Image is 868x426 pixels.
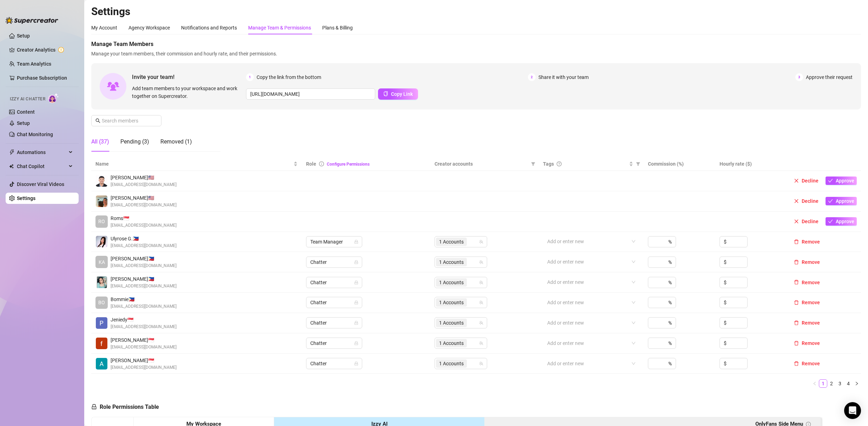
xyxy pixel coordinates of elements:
[160,138,192,146] div: Removed (1)
[439,360,464,367] span: 1 Accounts
[310,358,358,369] span: Chatter
[6,17,58,24] img: logo-BBDzfeDw.svg
[802,239,820,245] span: Remove
[802,259,820,265] span: Remove
[826,217,857,226] button: Approve
[111,357,177,364] span: [PERSON_NAME] 🇸🇬
[391,91,413,97] span: Copy Link
[322,24,353,32] div: Plans & Billing
[96,277,107,288] img: Ma Clarrise Romano
[791,197,821,205] button: Decline
[439,339,464,347] span: 1 Accounts
[828,199,833,204] span: check
[111,303,177,310] span: [EMAIL_ADDRESS][DOMAIN_NAME]
[530,159,537,169] span: filter
[813,381,817,386] span: left
[794,178,799,183] span: close
[791,238,823,246] button: Remove
[836,379,844,388] li: 3
[479,341,483,345] span: team
[378,88,418,100] button: Copy Link
[354,300,358,305] span: lock
[810,379,819,388] button: left
[354,260,358,264] span: lock
[436,339,467,347] span: 1 Accounts
[794,199,799,204] span: close
[794,280,799,285] span: delete
[791,319,823,327] button: Remove
[10,96,45,102] span: Izzy AI Chatter
[436,359,467,368] span: 1 Accounts
[354,280,358,285] span: lock
[528,73,536,81] span: 2
[17,120,30,126] a: Setup
[111,194,177,202] span: [PERSON_NAME] 🇺🇸
[17,61,51,67] a: Team Analytics
[319,161,324,166] span: info-circle
[111,324,177,330] span: [EMAIL_ADDRESS][DOMAIN_NAME]
[826,177,857,185] button: Approve
[181,24,237,32] div: Notifications and Reports
[439,299,464,306] span: 1 Accounts
[802,219,819,224] span: Decline
[111,202,177,208] span: [EMAIL_ADDRESS][DOMAIN_NAME]
[802,340,820,346] span: Remove
[439,238,464,246] span: 1 Accounts
[802,300,820,305] span: Remove
[17,132,53,137] a: Chat Monitoring
[436,238,467,246] span: 1 Accounts
[111,242,177,249] span: [EMAIL_ADDRESS][DOMAIN_NAME]
[794,219,799,224] span: close
[795,73,803,81] span: 3
[132,73,246,81] span: Invite your team!
[853,379,861,388] button: right
[479,321,483,325] span: team
[436,258,467,266] span: 1 Accounts
[248,24,311,32] div: Manage Team & Permissions
[354,341,358,345] span: lock
[111,275,177,283] span: [PERSON_NAME] 🇵🇭
[802,178,819,184] span: Decline
[844,380,852,387] a: 4
[436,319,467,327] span: 1 Accounts
[91,404,97,410] span: lock
[111,181,177,188] span: [EMAIL_ADDRESS][DOMAIN_NAME]
[95,160,292,168] span: Name
[48,93,59,103] img: AI Chatter
[791,339,823,347] button: Remove
[91,24,117,32] div: My Account
[855,381,859,386] span: right
[844,402,861,419] div: Open Intercom Messenger
[791,359,823,368] button: Remove
[111,316,177,324] span: Jeniedy 🇸🇬
[98,299,105,306] span: BO
[246,73,254,81] span: 1
[9,164,14,169] img: Chat Copilot
[111,344,177,351] span: [EMAIL_ADDRESS][DOMAIN_NAME]
[479,300,483,305] span: team
[791,258,823,266] button: Remove
[436,278,467,287] span: 1 Accounts
[794,341,799,346] span: delete
[828,219,833,224] span: check
[828,380,835,387] a: 2
[327,162,370,167] a: Configure Permissions
[310,338,358,348] span: Chatter
[644,157,715,171] th: Commission (%)
[99,258,105,266] span: KA
[543,160,554,168] span: Tags
[96,195,107,207] img: Mark kevin Isip
[794,361,799,366] span: delete
[310,297,358,308] span: Chatter
[96,358,107,370] img: Arnie Alcantara
[310,318,358,328] span: Chatter
[828,178,833,183] span: check
[91,157,302,171] th: Name
[354,240,358,244] span: lock
[802,198,819,204] span: Decline
[17,44,73,55] a: Creator Analytics exclamation-circle
[111,174,177,181] span: [PERSON_NAME] 🇺🇸
[791,217,821,226] button: Decline
[132,85,243,100] span: Add team members to your workspace and work together on Supercreator.
[111,255,177,262] span: [PERSON_NAME] 🇵🇭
